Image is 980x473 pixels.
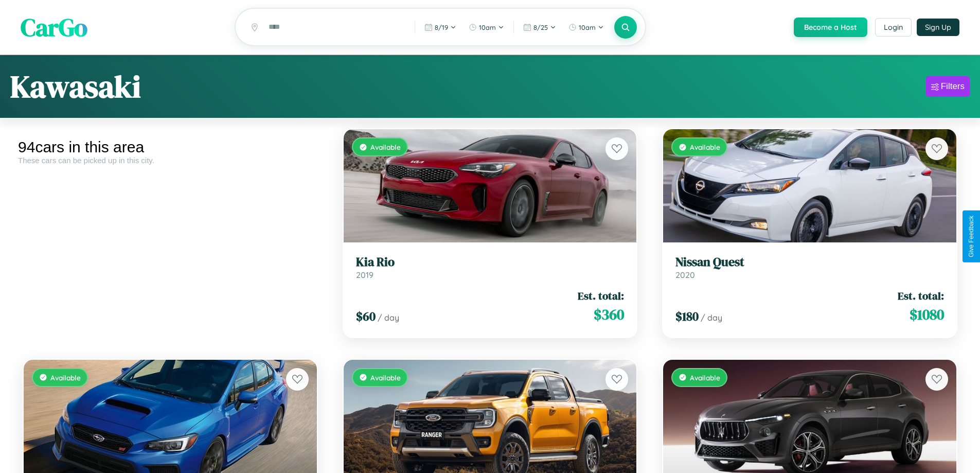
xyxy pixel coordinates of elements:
span: 2020 [675,270,695,280]
button: 8/19 [419,19,461,36]
button: Filters [926,76,970,97]
span: / day [378,312,399,323]
h3: Nissan Quest [675,255,944,270]
span: 8 / 19 [435,23,448,31]
button: 10am [563,19,609,36]
button: Sign Up [917,19,959,36]
span: Est. total: [898,288,944,303]
div: These cars can be picked up in this city. [18,156,323,165]
span: CarGo [21,10,87,44]
span: $ 60 [356,308,376,325]
span: 8 / 25 [533,23,548,31]
div: Filters [941,81,965,92]
span: 10am [479,23,496,31]
span: $ 1080 [910,304,944,325]
span: Est. total: [578,288,624,303]
h1: Kawasaki [10,65,141,108]
a: Kia Rio2019 [356,255,625,280]
span: $ 360 [594,304,624,325]
span: / day [701,312,722,323]
button: 8/25 [518,19,561,36]
span: Available [690,373,720,382]
a: Nissan Quest2020 [675,255,944,280]
span: 10am [579,23,596,31]
span: Available [690,143,720,151]
button: 10am [464,19,509,36]
span: $ 180 [675,308,699,325]
span: Available [50,373,81,382]
h3: Kia Rio [356,255,625,270]
button: Login [875,18,912,37]
span: Available [370,143,401,151]
div: 94 cars in this area [18,138,323,156]
span: 2019 [356,270,373,280]
div: Give Feedback [968,216,975,257]
span: Available [370,373,401,382]
button: Become a Host [794,17,867,37]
